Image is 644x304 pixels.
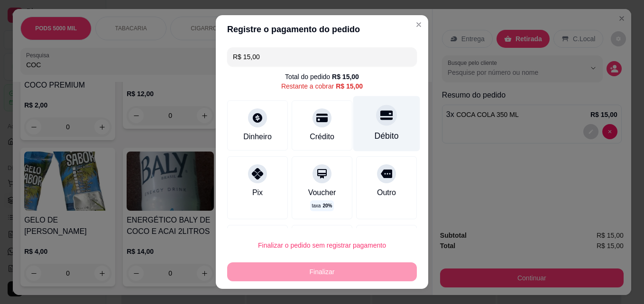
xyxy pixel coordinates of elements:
[312,202,332,209] p: taxa
[285,72,359,81] div: Total do pedido
[281,81,363,91] div: Restante a cobrar
[411,17,426,32] button: Close
[252,187,263,198] div: Pix
[322,202,332,209] span: 20 %
[332,72,359,81] div: R$ 15,00
[336,81,363,91] div: R$ 15,00
[216,15,428,44] header: Registre o pagamento do pedido
[377,187,396,198] div: Outro
[233,47,411,66] input: Ex.: hambúrguer de cordeiro
[310,131,334,143] div: Crédito
[308,187,336,198] div: Voucher
[243,131,272,143] div: Dinheiro
[375,130,399,142] div: Débito
[227,236,417,255] button: Finalizar o pedido sem registrar pagamento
